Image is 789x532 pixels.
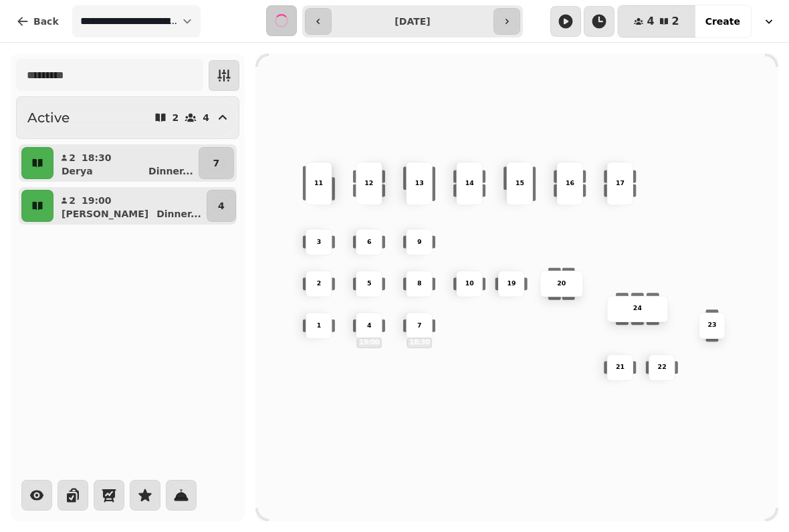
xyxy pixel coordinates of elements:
[465,179,474,188] p: 14
[5,5,70,37] button: Back
[314,179,323,188] p: 11
[516,179,524,188] p: 15
[507,279,516,289] p: 19
[705,17,740,26] span: Create
[82,151,112,164] p: 18:30
[62,164,93,178] p: Derya
[203,113,209,122] p: 4
[33,17,59,26] span: Back
[156,207,201,221] p: Dinner ...
[367,321,372,330] p: 4
[16,96,239,139] button: Active24
[367,237,372,247] p: 6
[27,108,70,127] h2: Active
[62,207,148,221] p: [PERSON_NAME]
[415,179,423,188] p: 13
[317,279,322,289] p: 2
[68,194,76,207] p: 2
[465,279,474,289] p: 10
[56,147,196,179] button: 218:30DeryaDinner...
[56,190,204,222] button: 219:00[PERSON_NAME]Dinner...
[695,5,751,37] button: Create
[357,338,380,347] p: 19:00
[566,179,574,188] p: 16
[207,190,236,222] button: 4
[633,304,642,313] p: 24
[68,151,76,164] p: 2
[707,321,716,330] p: 23
[199,147,234,179] button: 7
[173,113,179,122] p: 2
[364,179,373,188] p: 12
[417,237,422,247] p: 9
[367,279,372,289] p: 5
[213,156,220,170] p: 7
[317,237,322,247] p: 3
[616,179,625,188] p: 17
[616,363,625,372] p: 21
[672,16,679,27] span: 2
[82,194,112,207] p: 19:00
[218,199,225,213] p: 4
[618,5,695,37] button: 42
[417,279,422,289] p: 8
[317,321,322,330] p: 1
[148,164,193,178] p: Dinner ...
[407,338,431,347] p: 18:30
[417,321,422,330] p: 7
[557,279,566,289] p: 20
[647,16,654,27] span: 4
[657,363,666,372] p: 22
